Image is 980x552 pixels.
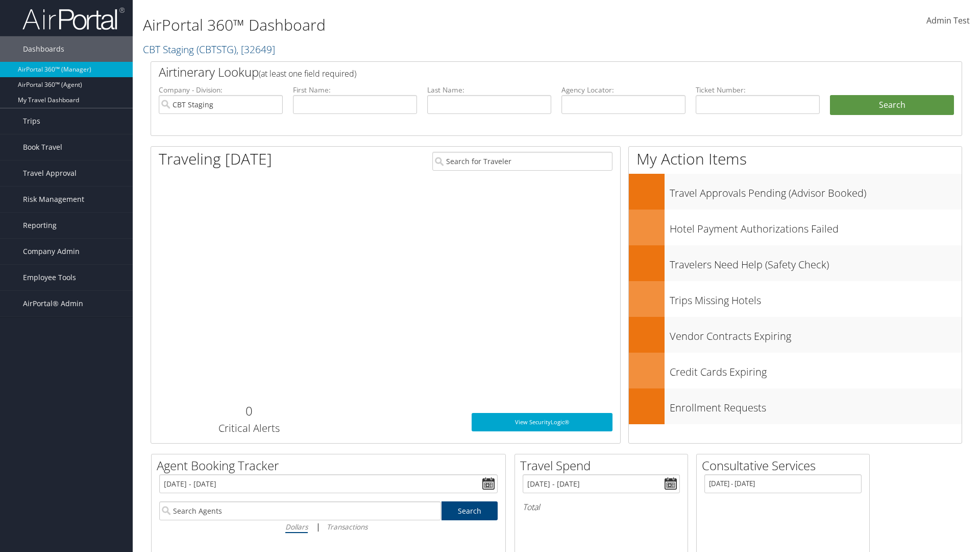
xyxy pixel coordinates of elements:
h2: Consultative Services [702,457,869,474]
h1: AirPortal 360™ Dashboard [143,14,694,36]
h3: Travel Approvals Pending (Advisor Booked) [670,181,962,200]
h3: Credit Cards Expiring [670,360,962,379]
h3: Hotel Payment Authorizations Failed [670,217,962,236]
label: Company - Division: [159,85,283,95]
a: Enrollment Requests [629,388,962,424]
span: Risk Management [23,187,84,212]
a: View SecurityLogic® [472,413,612,431]
input: Search Agents [159,501,441,520]
button: Search [830,95,954,116]
span: Book Travel [23,134,62,160]
h3: Travelers Need Help (Safety Check) [670,252,962,272]
a: Vendor Contracts Expiring [629,317,962,353]
h1: Traveling [DATE] [159,148,272,170]
a: Travelers Need Help (Safety Check) [629,245,962,281]
span: Trips [23,108,40,134]
a: Travel Approvals Pending (Advisor Booked) [629,174,962,210]
span: (at least one field required) [259,68,356,79]
h6: Total [523,501,680,513]
a: Credit Cards Expiring [629,353,962,388]
input: Search for Traveler [432,152,612,171]
label: First Name: [293,85,417,95]
span: Dashboards [23,36,64,62]
span: Reporting [23,213,57,238]
a: Hotel Payment Authorizations Failed [629,210,962,245]
img: airportal-logo.png [22,7,125,31]
span: , [ 32649 ] [236,42,275,56]
h3: Critical Alerts [159,421,339,435]
span: Employee Tools [23,265,76,290]
h2: 0 [159,402,339,420]
i: Dollars [285,522,308,532]
span: AirPortal® Admin [23,291,83,316]
span: Company Admin [23,239,80,264]
div: | [159,520,498,533]
label: Ticket Number: [696,85,820,95]
label: Last Name: [427,85,551,95]
h3: Vendor Contracts Expiring [670,324,962,343]
h2: Agent Booking Tracker [157,457,505,474]
label: Agency Locator: [561,85,685,95]
h3: Trips Missing Hotels [670,288,962,308]
h2: Travel Spend [520,457,688,474]
a: CBT Staging [143,42,275,56]
h3: Enrollment Requests [670,396,962,415]
span: ( CBTSTG ) [197,42,236,56]
a: Trips Missing Hotels [629,281,962,317]
span: Travel Approval [23,160,77,186]
span: Admin Test [926,15,970,26]
h2: Airtinerary Lookup [159,63,887,81]
a: Search [442,501,498,520]
a: Admin Test [926,5,970,37]
h1: My Action Items [629,148,962,170]
i: Transactions [327,522,367,532]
